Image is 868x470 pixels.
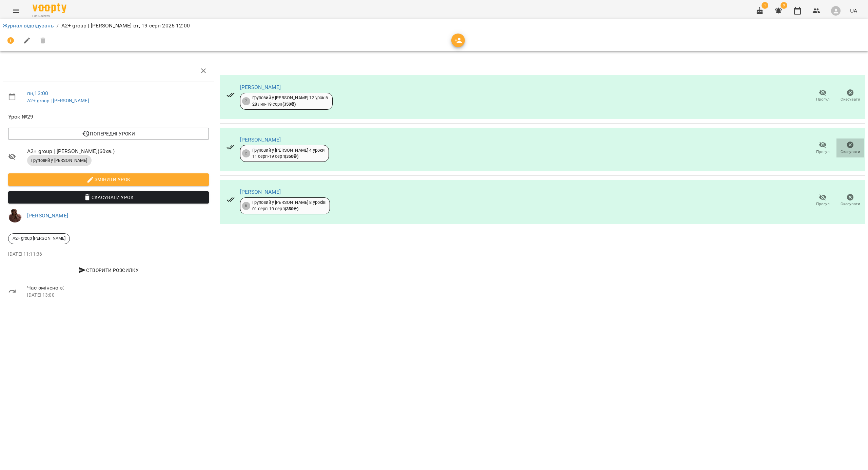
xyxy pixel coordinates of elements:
div: Груповий у [PERSON_NAME] 8 уроків 01 серп - 19 серп [252,199,326,212]
button: Скасувати [836,138,864,157]
span: Скасувати [841,97,860,102]
nav: breadcrumb [3,22,865,30]
button: Скасувати [836,86,864,105]
span: Змінити урок [14,175,203,184]
span: For Business [33,14,66,18]
a: A2+ group | [PERSON_NAME] [27,98,89,103]
button: Попередні уроки [8,128,209,140]
button: Створити розсилку [8,264,209,276]
a: пн , 13:00 [27,90,48,97]
span: Прогул [816,97,830,102]
span: A2+ group [PERSON_NAME] [8,235,70,241]
span: 1 [762,2,768,9]
b: ( 350 ₴ ) [282,102,296,107]
a: [PERSON_NAME] [240,84,281,90]
p: A2+ group | [PERSON_NAME] вт, 19 серп 2025 12:00 [61,22,190,30]
div: Груповий у [PERSON_NAME] 12 уроків 28 лип - 19 серп [252,95,328,107]
span: Прогул [816,201,830,207]
span: Скасувати [841,201,860,207]
button: Прогул [809,86,836,105]
span: Урок №29 [8,113,209,121]
p: [DATE] 11:11:36 [8,251,209,258]
span: Скасувати Урок [14,193,203,201]
span: 9 [781,2,787,9]
b: ( 350 ₴ ) [285,154,298,159]
div: 6 [242,202,250,210]
button: Прогул [809,138,836,157]
a: [PERSON_NAME] [240,136,281,143]
span: Груповий у [PERSON_NAME] [27,157,92,164]
button: Прогул [809,191,836,210]
a: [PERSON_NAME] [27,212,68,219]
li: / [57,22,59,30]
div: Груповий у [PERSON_NAME] 4 уроки 11 серп - 19 серп [252,147,325,160]
img: 3c9324ac2b6f4726937e6d6256b13e9c.jpeg [8,209,22,222]
img: Voopty Logo [33,3,66,13]
button: Скасувати [836,191,864,210]
span: Попередні уроки [14,130,203,138]
button: Menu [8,3,24,19]
span: A2+ group | [PERSON_NAME] ( 60 хв. ) [27,147,209,155]
a: [PERSON_NAME] [240,189,281,195]
b: ( 350 ₴ ) [285,206,298,211]
button: Змінити урок [8,173,209,186]
button: UA [847,4,860,17]
span: Скасувати [841,149,860,155]
span: UA [850,7,857,14]
span: Прогул [816,149,830,155]
div: A2+ group [PERSON_NAME] [8,233,70,244]
p: [DATE] 13:00 [27,292,209,299]
span: Створити розсилку [11,266,206,274]
button: Скасувати Урок [8,191,209,204]
div: 2 [242,149,250,157]
div: 7 [242,97,250,105]
a: Журнал відвідувань [3,22,54,29]
span: Час змінено з: [27,284,209,292]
